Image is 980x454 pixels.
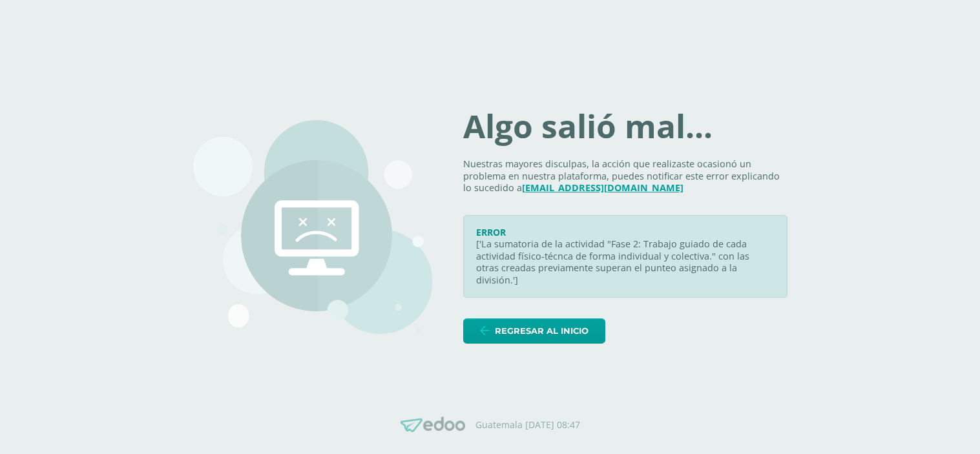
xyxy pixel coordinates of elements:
[475,419,580,431] p: Guatemala [DATE] 08:47
[495,319,589,343] span: Regresar al inicio
[463,158,787,194] p: Nuestras mayores disculpas, la acción que realizaste ocasionó un problema en nuestra plataforma, ...
[401,417,465,433] img: Edoo
[476,238,775,287] p: ['La sumatoria de la actividad "Fase 2: Trabajo guiado de cada actividad físico-técnca de forma i...
[476,226,506,238] span: ERROR
[522,181,683,194] a: [EMAIL_ADDRESS][DOMAIN_NAME]
[463,110,787,143] h1: Algo salió mal...
[463,318,605,344] a: Regresar al inicio
[193,120,432,334] img: 500.png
